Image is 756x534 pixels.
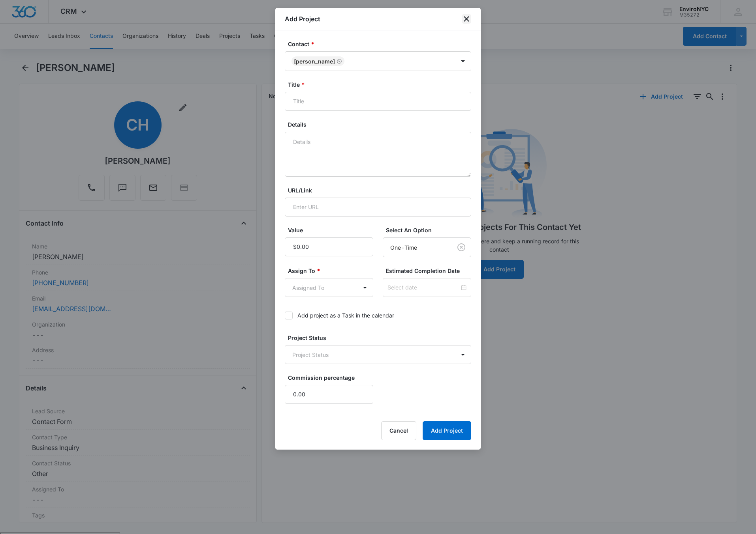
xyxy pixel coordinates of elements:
label: Assign To [288,267,376,275]
label: Estimated Completion Date [386,267,474,275]
div: [PERSON_NAME] [294,58,335,65]
input: Enter URL [285,198,471,217]
div: Add project as a Task in the calendar [297,311,394,319]
button: close [462,14,471,24]
label: Project Status [288,334,474,342]
label: Details [288,120,474,129]
label: Commission percentage [288,373,376,382]
input: Value [285,237,373,256]
label: Contact [288,40,474,48]
input: Title [285,92,471,111]
div: Remove Caroline Hopkins Legaspi [335,58,342,64]
label: Value [288,226,376,234]
label: Title [288,80,474,89]
label: Select An Option [386,226,474,234]
label: URL/Link [288,186,474,194]
h1: Add Project [285,14,320,24]
input: Select date [387,283,459,292]
button: Add Project [423,421,471,440]
button: Cancel [381,421,416,440]
input: Commission percentage [285,385,373,404]
button: Clear [455,241,468,254]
